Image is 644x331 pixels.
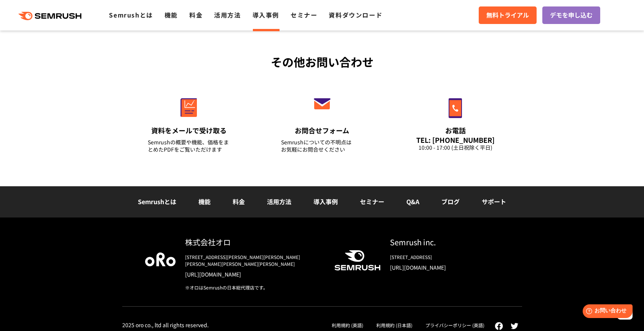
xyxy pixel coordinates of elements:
[267,197,291,206] a: 活用方法
[486,10,529,20] span: 無料トライアル
[495,322,503,330] img: facebook
[542,6,600,24] a: デモを申し込む
[390,264,499,271] a: [URL][DOMAIN_NAME]
[390,237,499,248] div: Semrush inc.
[332,322,363,328] a: 利用規約 (英語)
[185,270,322,278] a: [URL][DOMAIN_NAME]
[329,10,382,19] a: 資料ダウンロード
[233,197,245,206] a: 料金
[252,10,279,19] a: 導入事例
[281,139,363,153] div: Semrushについての不明点は お気軽にお問合せください
[414,136,497,144] div: TEL: [PHONE_NUMBER]
[425,322,484,328] a: プライバシーポリシー (英語)
[138,197,176,206] a: Semrushとは
[406,197,419,206] a: Q&A
[550,10,593,20] span: デモを申し込む
[148,126,230,135] div: 資料をメールで受け取る
[441,197,460,206] a: ブログ
[291,10,317,19] a: セミナー
[185,284,322,291] div: ※オロはSemrushの日本総代理店です。
[122,321,209,328] div: 2025 oro co., ltd all rights reserved.
[214,10,241,19] a: 活用方法
[265,82,379,163] a: お問合せフォーム Semrushについての不明点はお気軽にお問合せください
[414,144,497,151] div: 10:00 - 17:00 (土日祝除く平日)
[189,10,203,19] a: 料金
[482,197,506,206] a: サポート
[511,323,518,329] img: twitter
[185,237,322,248] div: 株式会社オロ
[576,301,636,323] iframe: Help widget launcher
[414,126,497,135] div: お電話
[281,126,363,135] div: お問合せフォーム
[109,10,153,19] a: Semrushとは
[122,53,522,70] div: その他お問い合わせ
[165,10,178,19] a: 機能
[360,197,384,206] a: セミナー
[185,254,322,267] div: [STREET_ADDRESS][PERSON_NAME][PERSON_NAME][PERSON_NAME][PERSON_NAME][PERSON_NAME]
[198,197,211,206] a: 機能
[376,322,412,328] a: 利用規約 (日本語)
[145,253,176,266] img: oro company
[132,82,246,163] a: 資料をメールで受け取る Semrushの概要や機能、価格をまとめたPDFをご覧いただけます
[390,254,499,261] div: [STREET_ADDRESS]
[148,139,230,153] div: Semrushの概要や機能、価格をまとめたPDFをご覧いただけます
[313,197,338,206] a: 導入事例
[479,6,537,24] a: 無料トライアル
